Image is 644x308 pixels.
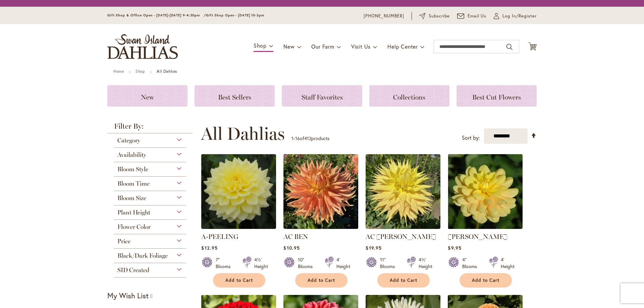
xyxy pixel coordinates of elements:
p: - of products [291,133,329,144]
div: 4" Blooms [462,256,481,270]
span: All Dahlias [201,124,285,144]
a: Staff Favorites [282,85,362,107]
span: Staff Favorites [302,93,343,101]
span: New [141,93,154,101]
div: 11" Blooms [380,256,399,270]
span: Bloom Size [117,194,146,202]
span: Gift Shop & Office Open - [DATE]-[DATE] 9-4:30pm / [107,13,206,17]
span: 412 [304,135,311,141]
span: Add to Cart [308,278,335,283]
span: $19.95 [366,245,381,251]
span: 1 [291,135,293,141]
a: Subscribe [419,13,450,19]
a: [PHONE_NUMBER] [364,13,404,19]
span: Black/Dark Foliage [117,252,168,259]
a: Collections [369,85,449,107]
a: Best Sellers [195,85,275,107]
span: Category [117,137,140,144]
img: A-Peeling [201,154,276,229]
div: 4' Height [336,256,350,270]
span: Email Us [468,13,487,19]
span: Help Center [387,43,418,50]
a: New [107,85,187,107]
span: Price [117,238,130,245]
span: Add to Cart [225,278,253,283]
a: [PERSON_NAME] [448,233,507,241]
span: Add to Cart [472,278,499,283]
span: Gift Shop Open - [DATE] 10-3pm [206,13,264,17]
strong: Filter By: [107,123,193,133]
a: Best Cut Flowers [457,85,537,107]
button: Add to Cart [460,273,512,288]
div: 4½' Height [254,256,268,270]
span: $9.95 [448,245,461,251]
span: 16 [295,135,300,141]
span: $12.95 [201,245,217,251]
span: Log In/Register [502,13,537,19]
span: Subscribe [429,13,450,19]
a: Shop [136,69,145,74]
a: Log In/Register [494,13,537,19]
a: Email Us [457,13,487,19]
span: SID Created [117,266,149,274]
div: 4' Height [501,256,515,270]
a: A-Peeling [201,224,276,230]
button: Add to Cart [295,273,347,288]
strong: My Wish List [107,291,149,300]
span: Plant Height [117,209,150,216]
a: AC Jeri [366,224,440,230]
span: New [283,43,294,50]
span: Collections [393,93,425,101]
a: AC BEN [283,233,308,241]
button: Add to Cart [213,273,265,288]
span: Visit Us [351,43,371,50]
a: AC BEN [283,224,358,230]
span: Best Sellers [218,93,251,101]
span: Availability [117,151,146,159]
span: Our Farm [311,43,334,50]
div: 7" Blooms [216,256,234,270]
strong: All Dahlias [157,69,177,74]
img: AHOY MATEY [448,154,523,229]
span: Bloom Style [117,166,148,173]
img: AC BEN [283,154,358,229]
span: Bloom Time [117,180,150,187]
button: Add to Cart [377,273,430,288]
span: Add to Cart [390,278,417,283]
div: 10" Blooms [298,256,317,270]
a: Home [113,69,124,74]
img: AC Jeri [366,154,440,229]
button: Search [506,42,513,52]
span: Best Cut Flowers [472,93,521,101]
span: Shop [254,42,267,49]
a: AHOY MATEY [448,224,523,230]
span: Flower Color [117,223,151,231]
a: AC [PERSON_NAME] [366,233,436,241]
div: 4½' Height [419,256,432,270]
a: store logo [107,34,178,59]
a: A-PEELING [201,233,238,241]
span: $10.95 [283,245,300,251]
label: Sort by: [462,132,480,144]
